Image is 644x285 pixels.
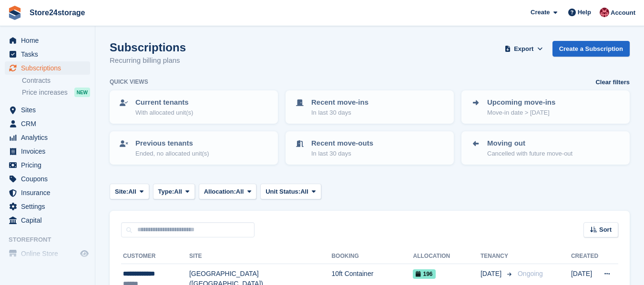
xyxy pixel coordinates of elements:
[503,41,545,57] button: Export
[462,132,629,164] a: Moving out Cancelled with future move-out
[199,184,257,199] button: Allocation: All
[600,8,609,17] img: Mandy Huges
[22,76,90,85] a: Contracts
[311,138,373,149] p: Recent move-outs
[111,91,277,123] a: Current tenants With allocated unit(s)
[413,269,435,279] span: 196
[153,184,195,199] button: Type: All
[311,149,373,158] p: In last 30 days
[135,138,209,149] p: Previous tenants
[115,187,128,197] span: Site:
[5,247,90,260] a: menu
[110,184,149,199] button: Site: All
[21,200,78,213] span: Settings
[111,132,277,164] a: Previous tenants Ended, no allocated unit(s)
[21,158,78,172] span: Pricing
[21,34,78,47] span: Home
[174,187,182,197] span: All
[74,88,90,97] div: NEW
[110,78,148,86] h6: Quick views
[518,270,543,277] span: Ongoing
[21,214,78,227] span: Capital
[135,149,209,158] p: Ended, no allocated unit(s)
[599,225,612,235] span: Sort
[5,158,90,172] a: menu
[260,184,321,199] button: Unit Status: All
[487,149,572,158] p: Cancelled with future move-out
[5,103,90,117] a: menu
[531,8,550,17] span: Create
[135,108,193,118] p: With allocated unit(s)
[514,44,533,54] span: Export
[286,91,453,123] a: Recent move-ins In last 30 days
[21,172,78,186] span: Coupons
[300,187,308,197] span: All
[5,145,90,158] a: menu
[21,247,78,260] span: Online Store
[5,214,90,227] a: menu
[552,41,630,57] a: Create a Subscription
[79,248,90,259] a: Preview store
[21,131,78,144] span: Analytics
[578,8,591,17] span: Help
[21,145,78,158] span: Invoices
[21,103,78,117] span: Sites
[21,186,78,199] span: Insurance
[462,91,629,123] a: Upcoming move-ins Move-in date > [DATE]
[135,97,193,108] p: Current tenants
[611,8,635,18] span: Account
[5,34,90,47] a: menu
[158,187,174,197] span: Type:
[286,132,453,164] a: Recent move-outs In last 30 days
[110,41,186,54] h1: Subscriptions
[22,88,68,97] span: Price increases
[487,97,555,108] p: Upcoming move-ins
[236,187,244,197] span: All
[480,269,503,279] span: [DATE]
[110,55,186,66] p: Recurring billing plans
[5,172,90,186] a: menu
[487,108,555,118] p: Move-in date > [DATE]
[22,87,90,98] a: Price increases NEW
[5,61,90,75] a: menu
[21,61,78,75] span: Subscriptions
[5,200,90,213] a: menu
[480,249,514,264] th: Tenancy
[595,78,630,87] a: Clear filters
[21,48,78,61] span: Tasks
[204,187,236,197] span: Allocation:
[266,187,300,197] span: Unit Status:
[26,5,89,20] a: Store24storage
[487,138,572,149] p: Moving out
[21,117,78,130] span: CRM
[5,131,90,144] a: menu
[5,48,90,61] a: menu
[311,108,368,118] p: In last 30 days
[5,117,90,130] a: menu
[5,186,90,199] a: menu
[331,249,413,264] th: Booking
[189,249,331,264] th: Site
[413,249,480,264] th: Allocation
[571,249,598,264] th: Created
[121,249,189,264] th: Customer
[311,97,368,108] p: Recent move-ins
[9,235,95,245] span: Storefront
[8,6,22,20] img: stora-icon-8386f47178a22dfd0bd8f6a31ec36ba5ce8667c1dd55bd0f319d3a0aa187defe.svg
[128,187,136,197] span: All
